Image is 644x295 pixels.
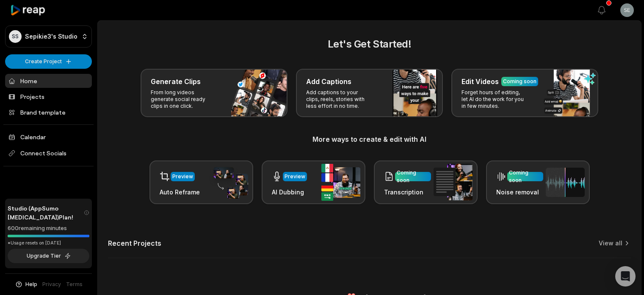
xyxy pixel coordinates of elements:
[151,89,216,110] p: From long videos generate social ready clips in one click.
[151,76,201,87] h3: Generate Clips
[42,281,61,288] a: Privacy
[108,239,161,247] h2: Recent Projects
[306,89,372,110] p: Add captions to your clips, reels, stories with less effort in no time.
[8,249,89,263] button: Upgrade Tier
[25,281,37,288] span: Help
[8,204,84,222] span: Studio (AppSumo [MEDICAL_DATA]) Plan!
[434,164,473,200] img: transcription.png
[285,173,305,180] div: Preview
[462,76,499,87] h3: Edit Videos
[9,30,22,43] div: SS
[108,134,631,144] h3: More ways to create & edit with AI
[5,90,92,104] a: Projects
[209,166,248,199] img: auto_reframe.png
[108,37,631,52] h2: Let's Get Started!
[272,188,307,197] h3: AI Dubbing
[5,74,92,88] a: Home
[8,240,89,246] div: *Usage resets on [DATE]
[25,33,77,40] p: Sepikie3's Studio
[321,164,360,201] img: ai_dubbing.png
[160,188,200,197] h3: Auto Reframe
[5,146,92,161] span: Connect Socials
[172,173,193,180] div: Preview
[306,76,351,87] h3: Add Captions
[503,78,536,85] div: Coming soon
[509,169,542,184] div: Coming soon
[5,54,92,69] button: Create Project
[5,130,92,144] a: Calendar
[66,281,83,288] a: Terms
[496,188,543,197] h3: Noise removal
[397,169,429,184] div: Coming soon
[615,266,636,287] div: Open Intercom Messenger
[5,105,92,119] a: Brand template
[462,89,527,110] p: Forget hours of editing, let AI do the work for you in few minutes.
[384,188,431,197] h3: Transcription
[8,224,89,233] div: 600 remaining minutes
[546,168,585,197] img: noise_removal.png
[15,281,37,288] button: Help
[599,239,622,247] a: View all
